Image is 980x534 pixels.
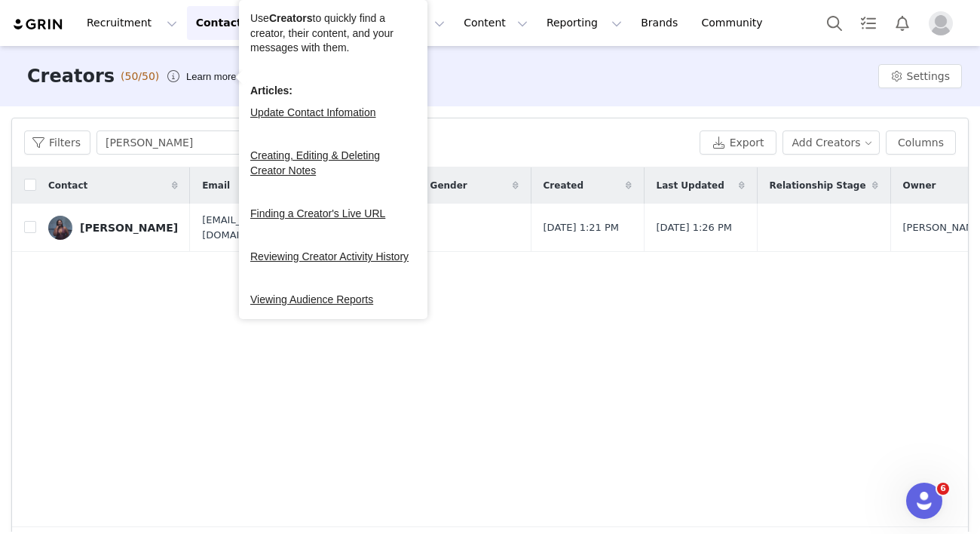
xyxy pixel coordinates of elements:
button: Notifications [886,6,919,40]
button: Columns [886,130,956,155]
span: Email [202,179,230,192]
div: [PERSON_NAME] [80,222,178,234]
a: Community [693,6,779,40]
button: Export [700,130,776,155]
span: 6 [937,483,949,495]
div: Tooltip anchor [183,69,239,84]
img: grin logo [12,17,65,32]
a: [PERSON_NAME] [48,216,178,240]
iframe: Intercom live chat [906,483,942,519]
span: Gender [430,179,467,192]
button: Reporting [537,6,631,40]
button: Recruitment [78,6,186,40]
a: Update Contact Infomation [250,106,376,118]
button: Add Creators [782,130,880,155]
img: placeholder-profile.jpg [929,11,953,35]
button: Search [818,6,851,40]
h3: Creators [27,63,115,90]
button: Filters [24,130,90,155]
button: Content [455,6,537,40]
span: Created [544,179,583,192]
span: [EMAIL_ADDRESS][DOMAIN_NAME] [202,213,292,242]
img: bfa27496-ac4b-4050-9bf3-9db28291557f.jpg [48,216,72,240]
span: Last Updated [657,179,724,192]
b: Articles: [250,84,292,97]
a: Tasks [852,6,885,40]
button: Contacts [187,6,274,40]
input: Search... [96,130,285,155]
span: Owner [903,179,936,192]
span: [DATE] 1:21 PM [544,220,619,235]
div: Use to quickly find a creator, their content, and your messages with them. [250,11,416,56]
a: Finding a Creator's Live URL [250,207,385,219]
a: Viewing Audience Reports [250,293,373,305]
span: Contact [48,179,87,192]
a: Reviewing Creator Activity History [250,250,409,262]
button: Settings [878,64,962,88]
b: Creators [269,12,313,24]
span: [DATE] 1:26 PM [657,220,732,235]
a: Creating, Editing & Deleting Creator Notes [250,149,380,176]
span: Relationship Stage [770,179,866,192]
a: Brands [632,6,691,40]
span: (50/50) [121,69,159,84]
button: Profile [920,11,968,35]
